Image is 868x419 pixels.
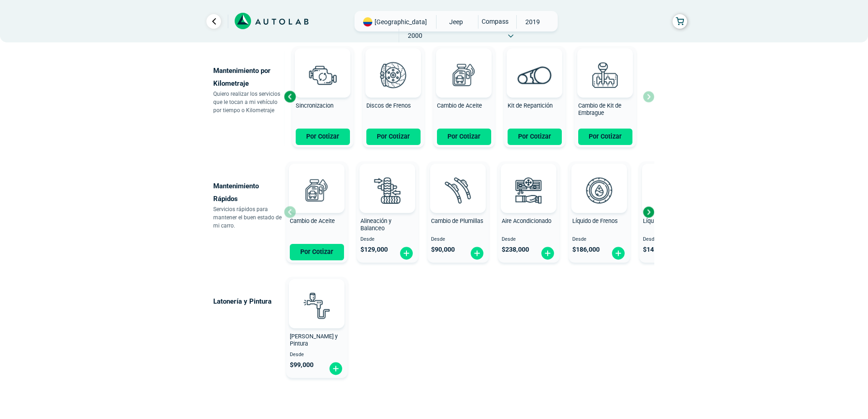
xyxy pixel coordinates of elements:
[591,50,619,78] img: AD0BCuuxAAAAAElFTkSuQmCC
[296,129,350,145] button: Por Cotizar
[297,285,337,326] img: latoneria_y_pintura-v3.svg
[502,237,556,243] span: Desde
[470,246,484,260] img: fi_plus-circle2.svg
[498,161,560,263] button: Aire Acondicionado Desde $238,000
[575,46,636,147] button: Cambio de Kit de Embrague Por Cotizar
[578,102,621,117] span: Cambio de Kit de Embrague
[518,66,552,84] img: correa_de_reparticion-v3.svg
[329,362,343,376] img: fi_plus-circle2.svg
[399,29,431,42] span: 2000
[373,55,413,95] img: frenos2-v3.svg
[444,55,484,95] img: cambio_de_aceite-v3.svg
[290,244,344,260] button: Por Cotizar
[508,129,562,145] button: Por Cotizar
[213,180,284,205] p: Mantenimiento Rápidos
[431,217,483,224] span: Cambio de Plumillas
[521,50,548,78] img: AD0BCuuxAAAAAElFTkSuQmCC
[586,166,613,193] img: AD0BCuuxAAAAAElFTkSuQmCC
[360,237,415,243] span: Desde
[366,129,421,145] button: Por Cotizar
[639,161,701,263] button: Líquido Refrigerante Desde $141,000
[357,161,418,263] button: Alineación y Balanceo Desde $129,000
[437,102,482,109] span: Cambio de Aceite
[515,166,542,193] img: AD0BCuuxAAAAAElFTkSuQmCC
[380,50,407,78] img: AD0BCuuxAAAAAElFTkSuQmCC
[213,90,284,114] p: Quiero realizar los servicios que le tocan a mi vehículo por tiempo o Kilometraje
[399,246,414,260] img: fi_plus-circle2.svg
[650,170,690,210] img: liquido_refrigerante-v3.svg
[502,246,529,253] span: $ 238,000
[290,217,335,224] span: Cambio de Aceite
[286,277,348,378] button: [PERSON_NAME] y Pintura Desde $99,000
[296,102,334,109] span: Sincronizacion
[290,333,338,347] span: [PERSON_NAME] y Pintura
[292,46,354,147] button: Sincronizacion Por Cotizar
[213,205,284,230] p: Servicios rápidos para mantener el buen estado de mi carro.
[206,14,221,29] a: Ir al paso anterior
[309,50,336,78] img: AD0BCuuxAAAAAElFTkSuQmCC
[578,129,632,145] button: Por Cotizar
[642,205,655,219] div: Next slide
[508,170,549,210] img: aire_acondicionado-v3.svg
[303,281,330,308] img: AD0BCuuxAAAAAElFTkSuQmCC
[367,170,407,210] img: alineacion_y_balanceo-v3.svg
[611,246,626,260] img: fi_plus-circle2.svg
[478,15,511,28] span: COMPASS
[572,246,600,253] span: $ 186,000
[297,170,337,210] img: cambio_de_aceite-v3.svg
[517,15,549,29] span: 2019
[431,246,455,253] span: $ 90,000
[366,102,411,109] span: Discos de Frenos
[438,170,478,210] img: plumillas-v3.svg
[375,17,427,26] span: [GEOGRAPHIC_DATA]
[363,46,424,147] button: Discos de Frenos Por Cotizar
[437,129,491,145] button: Por Cotizar
[572,217,618,224] span: Líquido de Frenos
[213,64,284,90] p: Mantenimiento por Kilometraje
[360,217,391,232] span: Alineación y Balanceo
[572,237,627,243] span: Desde
[643,217,694,224] span: Líquido Refrigerante
[290,361,313,369] span: $ 99,000
[290,352,344,358] span: Desde
[283,90,297,103] div: Previous slide
[360,246,388,253] span: $ 129,000
[450,50,478,78] img: AD0BCuuxAAAAAElFTkSuQmCC
[440,15,473,29] span: JEEP
[363,17,372,26] img: Flag of COLOMBIA
[431,237,485,243] span: Desde
[508,102,553,109] span: Kit de Repartición
[303,166,330,193] img: AD0BCuuxAAAAAElFTkSuQmCC
[374,166,401,193] img: AD0BCuuxAAAAAElFTkSuQmCC
[433,46,495,147] button: Cambio de Aceite Por Cotizar
[585,55,625,95] img: kit_de_embrague-v3.svg
[286,161,348,263] button: Cambio de Aceite Por Cotizar
[579,170,619,210] img: liquido_frenos-v3.svg
[569,161,630,263] button: Líquido de Frenos Desde $186,000
[643,237,697,243] span: Desde
[540,246,555,260] img: fi_plus-circle2.svg
[502,217,551,224] span: Aire Acondicionado
[213,295,284,308] p: Latonería y Pintura
[504,46,565,147] button: Kit de Repartición Por Cotizar
[643,246,670,253] span: $ 141,000
[303,55,343,95] img: sincronizacion-v3.svg
[444,166,472,193] img: AD0BCuuxAAAAAElFTkSuQmCC
[427,161,489,263] button: Cambio de Plumillas Desde $90,000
